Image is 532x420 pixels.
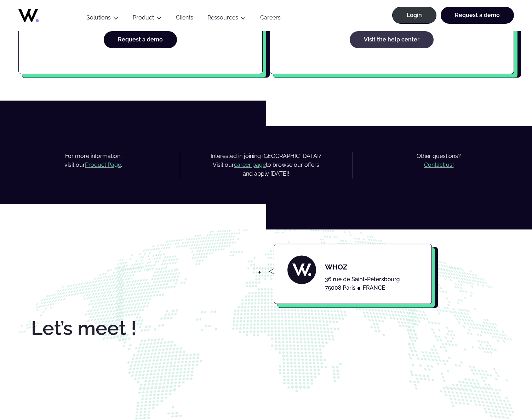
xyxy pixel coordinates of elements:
[253,14,288,24] a: Careers
[441,7,514,24] a: Request a demo
[200,14,253,24] button: Ressources
[79,14,126,24] button: Solutions
[392,7,436,24] a: Login
[485,373,522,410] iframe: Chatbot
[234,161,266,168] a: career page
[126,14,169,24] button: Product
[350,31,434,48] a: Visit the help center
[169,14,200,24] a: Clients
[53,152,133,172] p: For more information, visit our .
[199,152,334,178] p: Interested in joining [GEOGRAPHIC_DATA]? Visit our to browse our offers and apply [DATE]!
[405,152,472,172] p: Other questions?
[104,31,177,48] a: Request a demo
[85,161,121,168] a: Product Page
[133,14,154,21] a: Product
[31,318,185,339] h2: Let’s meet !
[424,161,454,168] a: Contact us!
[207,14,238,21] a: Ressources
